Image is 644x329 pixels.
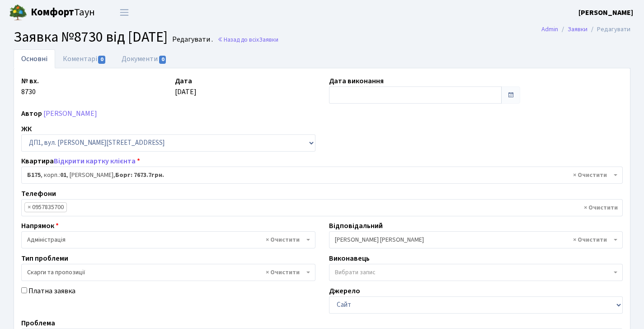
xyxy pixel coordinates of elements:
[335,268,376,277] span: Вибрати запис
[578,8,633,18] b: [PERSON_NAME]
[24,202,67,212] li: 0957835700
[175,76,192,86] label: Дата
[170,35,213,44] small: Редагувати .
[21,188,56,199] label: Телефони
[55,49,114,68] a: Коментарі
[573,171,607,180] span: Видалити всі елементи
[21,220,59,231] label: Напрямок
[568,24,588,34] a: Заявки
[168,76,322,104] div: [DATE]
[54,156,136,166] a: Відкрити картку клієнта
[584,203,618,212] span: Видалити всі елементи
[329,220,383,231] label: Відповідальний
[9,4,27,22] img: logo.png
[266,268,300,277] span: Видалити всі елементи
[21,156,140,167] label: Квартира
[21,253,68,264] label: Тип проблеми
[115,171,164,180] b: Борг: 7673.7грн.
[329,231,623,248] span: Колесніков В.
[31,5,95,20] span: Таун
[21,231,315,248] span: Адміністрація
[31,5,74,19] b: Комфорт
[329,76,384,86] label: Дата виконання
[27,171,611,180] span: <b>Б175</b>, корп.: <b>01</b>, Квачова Олена Вадимівна, <b>Борг: 7673.7грн.</b>
[113,5,136,20] button: Переключити навігацію
[217,35,278,44] a: Назад до всіхЗаявки
[588,24,630,34] li: Редагувати
[21,167,623,184] span: <b>Б175</b>, корп.: <b>01</b>, Квачова Олена Вадимівна, <b>Борг: 7673.7грн.</b>
[21,264,315,281] span: Скарги та пропозиції
[114,49,174,68] a: Документи
[28,203,31,212] span: ×
[21,124,32,134] label: ЖК
[28,286,75,296] label: Платна заявка
[14,76,168,104] div: 8730
[578,7,633,18] a: [PERSON_NAME]
[329,286,360,296] label: Джерело
[98,56,105,64] span: 0
[27,235,304,244] span: Адміністрація
[259,35,278,44] span: Заявки
[329,253,370,264] label: Виконавець
[266,235,300,244] span: Видалити всі елементи
[159,56,166,64] span: 0
[21,318,55,329] label: Проблема
[541,24,558,34] a: Admin
[60,171,66,180] b: 01
[27,268,304,277] span: Скарги та пропозиції
[14,27,168,48] span: Заявка №8730 від [DATE]
[573,235,607,244] span: Видалити всі елементи
[27,171,41,180] b: Б175
[528,20,644,39] nav: breadcrumb
[21,108,42,119] label: Автор
[335,235,612,244] span: Колесніков В.
[14,49,55,68] a: Основні
[43,109,97,119] a: [PERSON_NAME]
[21,76,39,86] label: № вх.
